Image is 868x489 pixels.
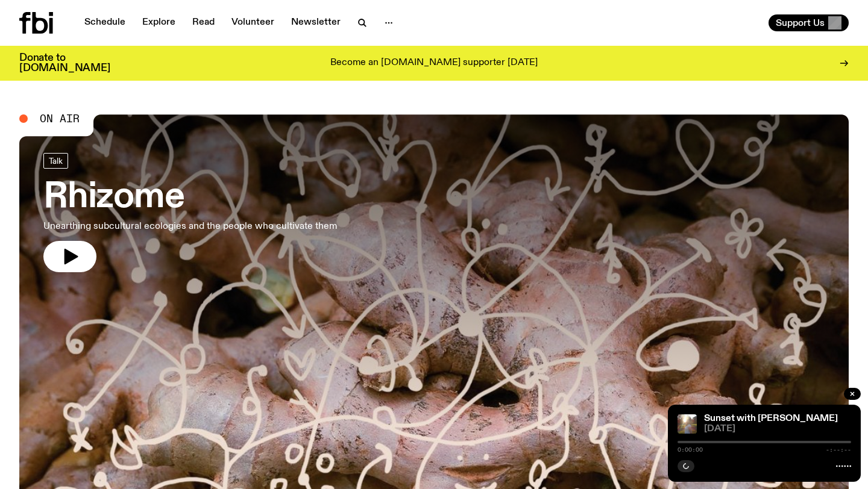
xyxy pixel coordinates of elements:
[43,219,337,234] p: Unearthing subcultural ecologies and the people who cultivate them
[769,14,849,31] button: Support Us
[776,17,825,28] span: Support Us
[43,153,68,169] a: Talk
[826,447,851,453] span: -:--:--
[678,447,703,453] span: 0:00:00
[43,181,337,214] h3: Rhizome
[49,156,63,165] span: Talk
[19,53,110,73] h3: Donate to [DOMAIN_NAME]
[704,425,851,434] span: [DATE]
[135,14,183,31] a: Explore
[77,14,133,31] a: Schedule
[43,153,337,272] a: RhizomeUnearthing subcultural ecologies and the people who cultivate them
[284,14,348,31] a: Newsletter
[40,113,80,124] span: On Air
[330,58,538,69] p: Become an [DOMAIN_NAME] supporter [DATE]
[185,14,222,31] a: Read
[704,414,838,423] a: Sunset with [PERSON_NAME]
[224,14,281,31] a: Volunteer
